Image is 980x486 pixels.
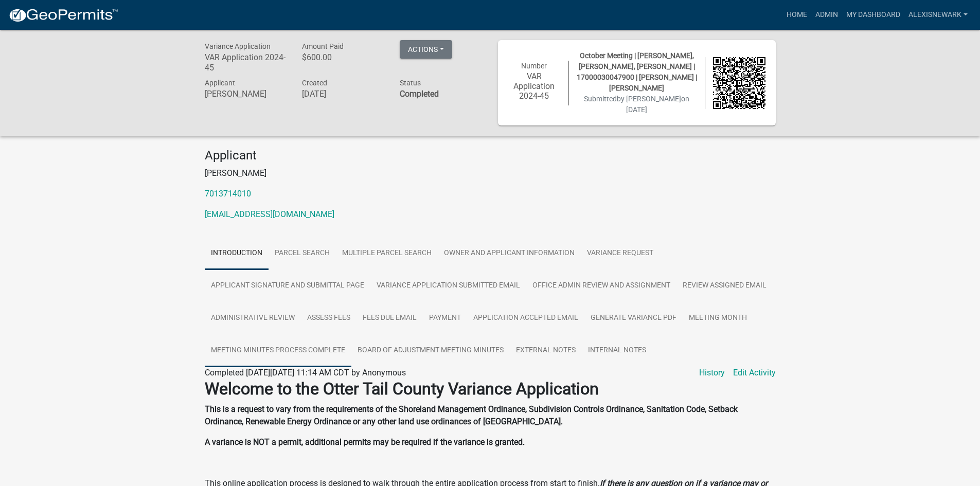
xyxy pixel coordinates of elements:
a: alexisnewark [904,5,972,25]
a: Fees Due Email [357,302,423,335]
a: Application Accepted Email [467,302,584,335]
h4: Applicant [205,148,776,163]
a: Parcel search [269,237,336,270]
span: Submitted on [DATE] [584,95,689,114]
a: Admin [811,5,842,25]
a: Payment [423,302,467,335]
span: October Meeting | [PERSON_NAME], [PERSON_NAME], [PERSON_NAME] | 17000030047900 | [PERSON_NAME] | ... [577,51,697,92]
h6: VAR Application 2024-45 [508,71,561,101]
a: Owner and Applicant Information [438,237,581,270]
span: Status [400,79,421,87]
span: by [PERSON_NAME] [617,95,681,103]
span: Created [302,79,327,87]
h6: [DATE] [302,89,384,99]
a: Review Assigned Email [676,269,773,302]
strong: Completed [400,89,439,99]
a: Meeting Minutes Process Complete [205,334,351,367]
a: My Dashboard [842,5,904,25]
h6: [PERSON_NAME] [205,89,287,99]
a: External Notes [510,334,582,367]
h6: $600.00 [302,52,384,62]
a: Generate Variance PDF [584,302,683,335]
a: Board of Adjustment Meeting Minutes [351,334,510,367]
span: Amount Paid [302,42,344,50]
span: Variance Application [205,42,271,50]
a: Applicant Signature and Submittal Page [205,269,370,302]
span: Completed [DATE][DATE] 11:14 AM CDT by Anonymous [205,368,406,377]
a: Home [782,5,811,25]
a: Meeting Month [683,302,753,335]
h6: VAR Application 2024-45 [205,52,287,72]
span: Applicant [205,79,235,87]
a: Variance Application Submitted Email [370,269,526,302]
strong: A variance is NOT a permit, additional permits may be required if the variance is granted. [205,437,525,447]
a: 7013714010 [205,189,251,199]
p: [PERSON_NAME] [205,167,776,179]
a: Edit Activity [733,367,776,379]
button: Actions [400,40,452,59]
a: Assess Fees [301,302,357,335]
a: Office Admin Review and Assignment [526,269,676,302]
a: History [699,367,725,379]
a: Introduction [205,237,269,270]
img: QR code [713,57,765,110]
a: Multiple Parcel Search [336,237,438,270]
a: Administrative Review [205,302,301,335]
a: Internal Notes [582,334,652,367]
strong: Welcome to the Otter Tail County Variance Application [205,379,599,399]
a: Variance Request [581,237,660,270]
span: Number [521,62,547,70]
a: [EMAIL_ADDRESS][DOMAIN_NAME] [205,209,334,219]
strong: This is a request to vary from the requirements of the Shoreland Management Ordinance, Subdivisio... [205,404,738,426]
